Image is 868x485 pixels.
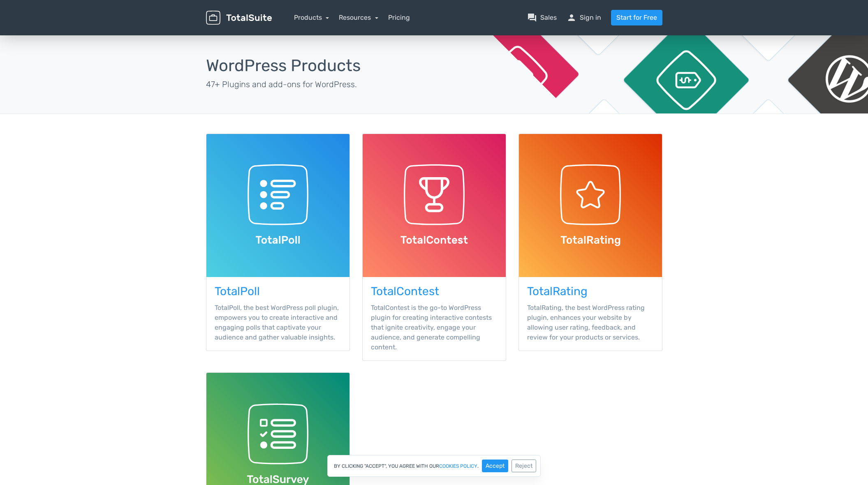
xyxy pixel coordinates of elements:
[363,134,506,277] img: TotalContest WordPress Plugin
[371,303,498,352] p: TotalContest is the go-to WordPress plugin for creating interactive contests that ignite creativi...
[206,134,350,277] img: TotalPoll WordPress Plugin
[519,134,662,277] img: TotalRating WordPress Plugin
[206,57,428,75] h1: WordPress Products
[527,304,645,341] span: TotalRating, the best WordPress rating plugin, enhances your website by allowing user rating, fee...
[294,14,329,21] a: Products
[215,303,341,342] p: TotalPoll, the best WordPress poll plugin, empowers you to create interactive and engaging polls ...
[362,134,506,361] a: TotalContest TotalContest is the go-to WordPress plugin for creating interactive contests that ig...
[512,460,536,472] button: Reject
[527,13,557,23] a: question_answerSales
[567,13,601,23] a: personSign in
[439,464,477,469] a: cookies policy
[527,13,537,23] span: question_answer
[527,285,654,298] h3: TotalRating WordPress Plugin
[611,10,662,25] a: Start for Free
[327,455,541,477] div: By clicking "Accept", you agree with our .
[206,78,428,90] p: 47+ Plugins and add-ons for WordPress.
[482,460,508,472] button: Accept
[518,134,662,351] a: TotalRating TotalRating, the best WordPress rating plugin, enhances your website by allowing user...
[206,134,350,351] a: TotalPoll TotalPoll, the best WordPress poll plugin, empowers you to create interactive and engag...
[388,13,410,23] a: Pricing
[371,285,498,298] h3: TotalContest WordPress Plugin
[215,285,341,298] h3: TotalPoll WordPress Plugin
[339,14,378,21] a: Resources
[567,13,576,23] span: person
[206,11,272,25] img: TotalSuite for WordPress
